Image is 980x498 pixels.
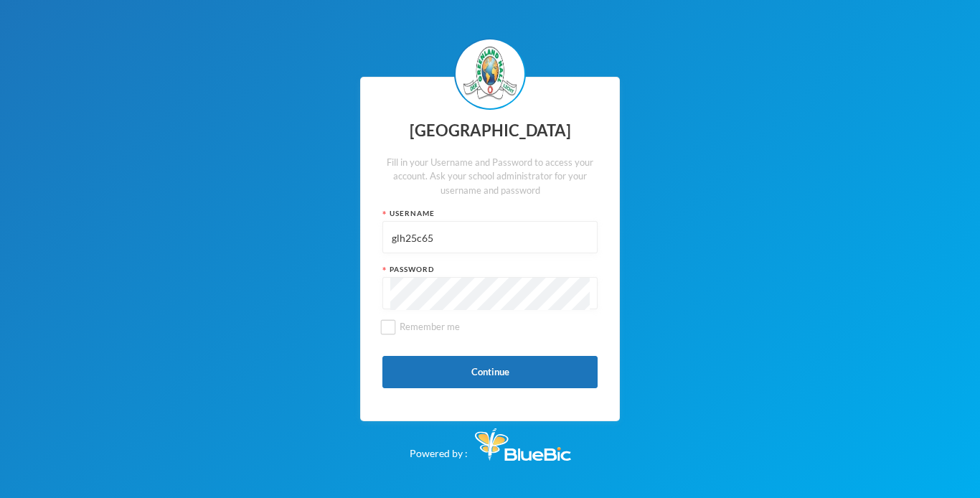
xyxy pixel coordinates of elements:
button: Continue [382,356,598,388]
div: Username [382,208,598,219]
span: Remember me [394,321,466,332]
div: Password [382,264,598,275]
div: [GEOGRAPHIC_DATA] [382,117,598,145]
div: Powered by : [410,421,571,461]
div: Fill in your Username and Password to access your account. Ask your school administrator for your... [382,156,598,198]
img: Bluebic [475,428,571,461]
